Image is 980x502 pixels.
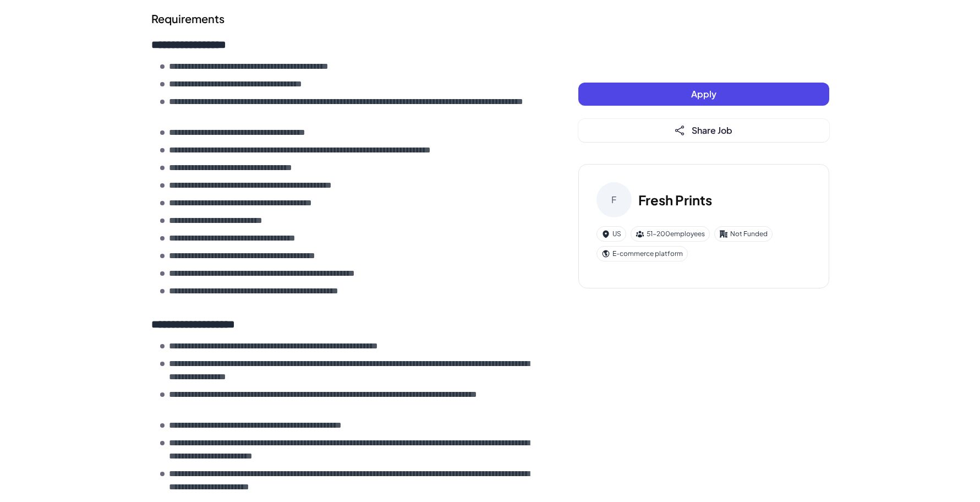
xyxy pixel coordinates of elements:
[596,246,688,261] div: E-commerce platform
[692,124,732,136] span: Share Job
[714,226,773,242] div: Not Funded
[578,83,829,106] button: Apply
[151,10,534,27] h2: Requirements
[596,226,626,242] div: US
[578,119,829,142] button: Share Job
[631,226,710,242] div: 51-200 employees
[691,88,716,100] span: Apply
[638,190,712,210] h3: Fresh Prints
[596,182,632,217] div: F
